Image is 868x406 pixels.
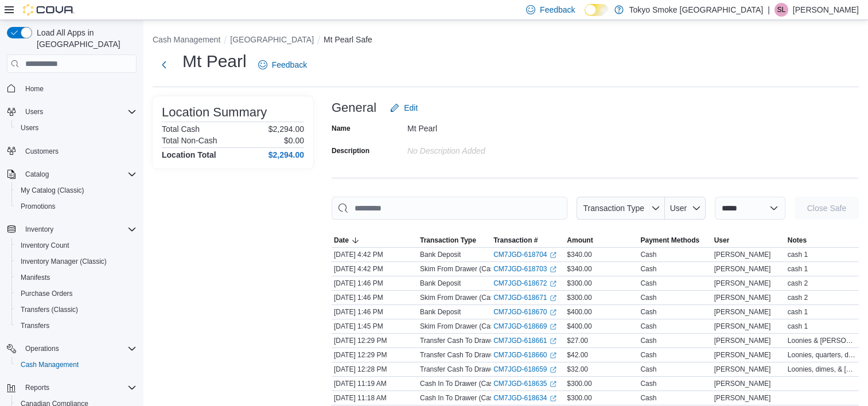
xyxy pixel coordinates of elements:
[16,287,137,300] span: Purchase Orders
[16,200,137,213] span: Promotions
[565,233,638,247] button: Amount
[11,182,141,198] button: My Catalog (Classic)
[768,3,770,17] p: |
[162,124,200,134] h6: Total Cash
[21,381,137,395] span: Reports
[540,4,575,15] span: Feedback
[2,104,141,120] button: Users
[407,119,561,133] div: Mt Pearl
[583,204,644,213] span: Transaction Type
[16,121,43,135] a: Users
[16,121,137,135] span: Users
[21,167,137,181] span: Catalog
[795,197,859,220] button: Close Safe
[16,255,137,268] span: Inventory Manager (Classic)
[550,309,556,316] svg: External link
[640,379,656,388] div: Cash
[21,222,137,236] span: Inventory
[420,365,525,374] p: Transfer Cash To Drawer (Cash 1)
[11,286,141,302] button: Purchase Orders
[640,365,656,374] div: Cash
[420,393,505,403] p: Cash In To Drawer (Cash 2)
[407,142,561,155] div: No Description added
[493,264,556,274] a: CM7JGD-618703External link
[640,393,656,403] div: Cash
[284,136,304,145] p: $0.00
[640,322,656,331] div: Cash
[16,319,54,333] a: Transfers
[420,264,505,274] p: Skim From Drawer (Cash 1)
[638,233,711,247] button: Payment Methods
[493,336,556,345] a: CM7JGD-618661External link
[21,145,63,158] a: Customers
[577,197,665,220] button: Transaction Type
[714,365,771,374] span: [PERSON_NAME]
[182,50,247,73] h1: Mt Pearl
[567,365,588,374] span: $32.00
[788,293,808,302] span: cash 2
[11,198,141,214] button: Promotions
[21,273,50,282] span: Manifests
[21,257,107,266] span: Inventory Manager (Classic)
[21,342,64,356] button: Operations
[21,305,78,314] span: Transfers (Classic)
[21,222,58,236] button: Inventory
[386,96,422,119] button: Edit
[714,307,771,317] span: [PERSON_NAME]
[493,307,556,317] a: CM7JGD-618670External link
[162,136,217,145] h6: Total Non-Cash
[774,3,788,17] div: Shane Lovelace
[162,106,267,119] h3: Location Summary
[16,303,83,317] a: Transfers (Classic)
[788,236,807,245] span: Notes
[788,279,808,288] span: cash 2
[493,279,556,288] a: CM7JGD-618672External link
[16,271,55,284] a: Manifests
[230,35,314,44] button: [GEOGRAPHIC_DATA]
[550,366,556,373] svg: External link
[420,293,505,302] p: Skim From Drawer (Cash 2)
[16,358,83,372] a: Cash Management
[714,279,771,288] span: [PERSON_NAME]
[25,383,49,392] span: Reports
[640,293,656,302] div: Cash
[21,81,137,95] span: Home
[491,233,565,247] button: Transaction #
[332,101,376,115] h3: General
[21,381,54,395] button: Reports
[714,379,771,388] span: [PERSON_NAME]
[640,279,656,288] div: Cash
[254,53,312,76] a: Feedback
[21,167,53,181] button: Catalog
[640,307,656,317] div: Cash
[550,381,556,388] svg: External link
[788,307,808,317] span: cash 1
[16,239,137,252] span: Inventory Count
[785,233,859,247] button: Notes
[567,279,591,288] span: $300.00
[550,266,556,273] svg: External link
[493,350,556,360] a: CM7JGD-618660External link
[567,322,591,331] span: $400.00
[332,377,418,391] div: [DATE] 11:19 AM
[332,319,418,333] div: [DATE] 1:45 PM
[567,393,591,403] span: $300.00
[268,124,304,134] p: $2,294.00
[585,4,609,16] input: Dark Mode
[420,307,461,317] p: Bank Deposit
[567,293,591,302] span: $300.00
[640,236,699,245] span: Payment Methods
[420,322,505,331] p: Skim From Drawer (Cash 1)
[16,287,77,300] a: Purchase Orders
[16,200,60,213] a: Promotions
[550,395,556,402] svg: External link
[21,342,137,356] span: Operations
[788,264,808,274] span: cash 1
[11,302,141,318] button: Transfers (Classic)
[16,358,137,372] span: Cash Management
[493,379,556,388] a: CM7JGD-618635External link
[25,107,43,116] span: Users
[550,252,556,259] svg: External link
[714,293,771,302] span: [PERSON_NAME]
